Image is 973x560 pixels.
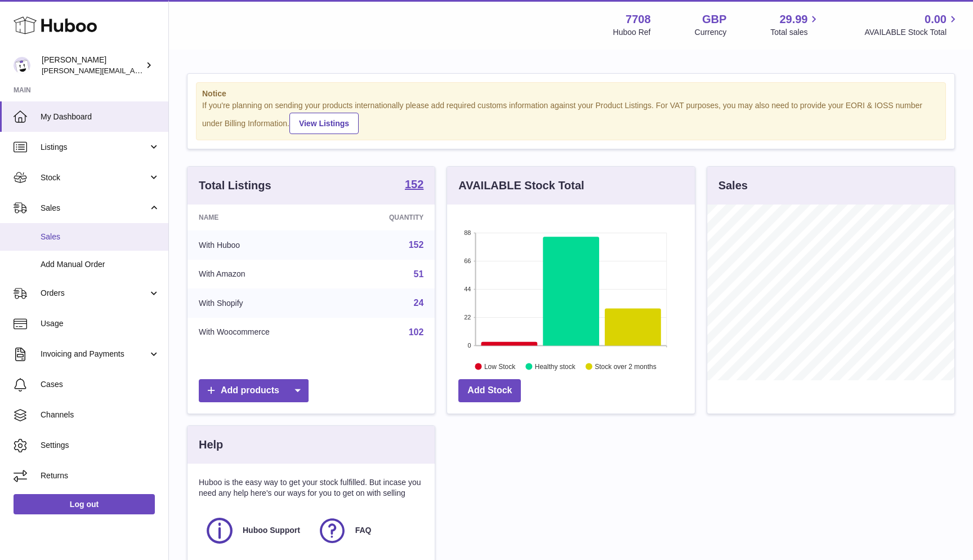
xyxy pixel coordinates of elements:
span: Huboo Support [243,525,300,536]
strong: GBP [702,12,726,27]
td: With Amazon [188,260,341,289]
text: 22 [465,314,471,321]
span: FAQ [355,525,372,536]
a: 152 [409,240,424,250]
span: AVAILABLE Stock Total [864,27,959,38]
a: FAQ [317,515,418,546]
span: Orders [41,288,148,299]
p: Huboo is the easy way to get your stock fulfilled. But incase you need any help here's our ways f... [199,477,423,499]
a: 51 [414,269,424,279]
div: [PERSON_NAME] [42,55,143,76]
span: Sales [41,232,160,242]
text: Low Stock [484,362,516,370]
span: Channels [41,410,160,420]
div: Huboo Ref [613,27,651,38]
strong: 152 [405,179,423,190]
td: With Shopify [188,288,341,318]
th: Quantity [341,205,435,230]
th: Name [188,205,341,230]
td: With Huboo [188,230,341,260]
span: Usage [41,318,160,329]
text: 88 [465,229,471,236]
a: 29.99 Total sales [770,12,820,38]
a: 102 [409,327,424,337]
h3: AVAILABLE Stock Total [458,178,584,193]
a: Log out [14,494,155,514]
text: Healthy stock [535,362,576,370]
text: Stock over 2 months [595,362,657,370]
span: Sales [41,203,148,214]
text: 44 [465,286,471,292]
div: Currency [695,27,727,38]
a: 0.00 AVAILABLE Stock Total [864,12,959,38]
text: 0 [468,342,471,349]
a: Huboo Support [204,515,306,546]
h3: Sales [718,178,748,193]
span: Invoicing and Payments [41,349,148,359]
strong: Notice [202,88,940,99]
span: [PERSON_NAME][EMAIL_ADDRESS][DOMAIN_NAME] [42,66,226,75]
h3: Total Listings [199,178,271,193]
text: 66 [465,257,471,264]
span: My Dashboard [41,112,160,122]
a: Add products [199,379,309,402]
div: If you're planning on sending your products internationally please add required customs informati... [202,100,940,134]
strong: 7708 [626,12,651,27]
td: With Woocommerce [188,318,341,347]
a: 152 [405,179,423,192]
a: View Listings [289,113,359,134]
span: Listings [41,142,148,153]
span: Add Manual Order [41,259,160,270]
img: victor@erbology.co [14,57,30,74]
span: Settings [41,440,160,451]
span: 0.00 [925,12,947,27]
span: Returns [41,470,160,481]
span: 29.99 [779,12,807,27]
a: 24 [414,298,424,308]
span: Total sales [770,27,820,38]
span: Stock [41,172,148,183]
a: Add Stock [458,379,521,402]
span: Cases [41,379,160,390]
h3: Help [199,437,223,452]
